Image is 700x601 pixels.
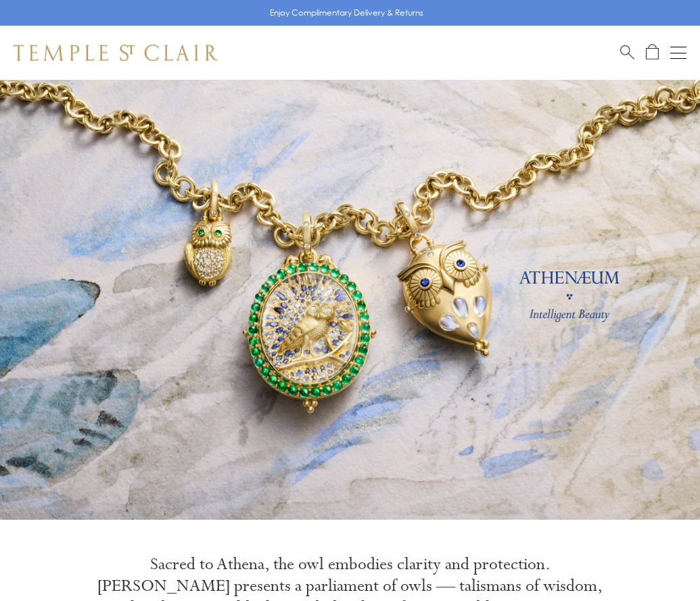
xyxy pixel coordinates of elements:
button: Open navigation [670,45,686,61]
a: Open Shopping Bag [646,44,659,61]
p: Enjoy Complimentary Delivery & Returns [270,6,423,20]
img: Temple St. Clair [14,45,218,61]
a: Search [620,44,634,61]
